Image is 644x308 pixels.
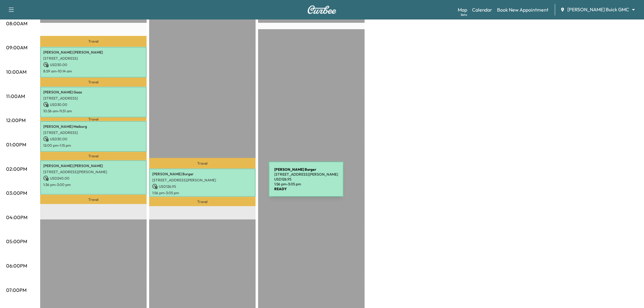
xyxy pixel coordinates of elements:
[152,184,253,189] p: USD 126.95
[149,158,256,169] p: Travel
[6,286,26,294] p: 07:00PM
[6,141,26,148] p: 01:00PM
[149,197,256,206] p: Travel
[307,5,337,14] img: Curbee Logo
[43,143,144,148] p: 12:00 pm - 1:15 pm
[6,262,27,269] p: 06:00PM
[40,117,147,121] p: Travel
[6,165,27,173] p: 02:00PM
[461,12,467,17] div: Beta
[40,36,147,47] p: Travel
[568,6,629,13] span: [PERSON_NAME] Buick GMC
[43,56,144,61] p: [STREET_ADDRESS]
[152,172,253,177] p: [PERSON_NAME] Burger
[6,238,27,245] p: 05:00PM
[43,170,144,174] p: [STREET_ADDRESS][PERSON_NAME]
[6,68,26,75] p: 10:00AM
[43,50,144,55] p: [PERSON_NAME] [PERSON_NAME]
[497,6,549,13] a: Book New Appointment
[43,96,144,101] p: [STREET_ADDRESS]
[6,189,27,197] p: 03:00PM
[152,191,253,195] p: 1:56 pm - 3:05 pm
[43,102,144,107] p: USD 30.00
[43,124,144,129] p: [PERSON_NAME] Meiborg
[6,93,25,100] p: 11:00AM
[43,130,144,135] p: [STREET_ADDRESS]
[43,182,144,187] p: 1:36 pm - 3:00 pm
[152,178,253,183] p: [STREET_ADDRESS][PERSON_NAME]
[43,176,144,181] p: USD 240.00
[40,195,147,204] p: Travel
[43,90,144,95] p: [PERSON_NAME] Gaas
[6,214,27,221] p: 04:00PM
[40,152,147,160] p: Travel
[43,69,144,74] p: 8:59 am - 10:14 am
[43,62,144,68] p: USD 30.00
[6,20,27,27] p: 08:00AM
[43,163,144,168] p: [PERSON_NAME] [PERSON_NAME]
[472,6,492,13] a: Calendar
[40,78,147,87] p: Travel
[6,44,27,51] p: 09:00AM
[458,6,467,13] a: MapBeta
[43,109,144,114] p: 10:36 am - 11:51 am
[6,117,26,124] p: 12:00PM
[43,136,144,142] p: USD 30.00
